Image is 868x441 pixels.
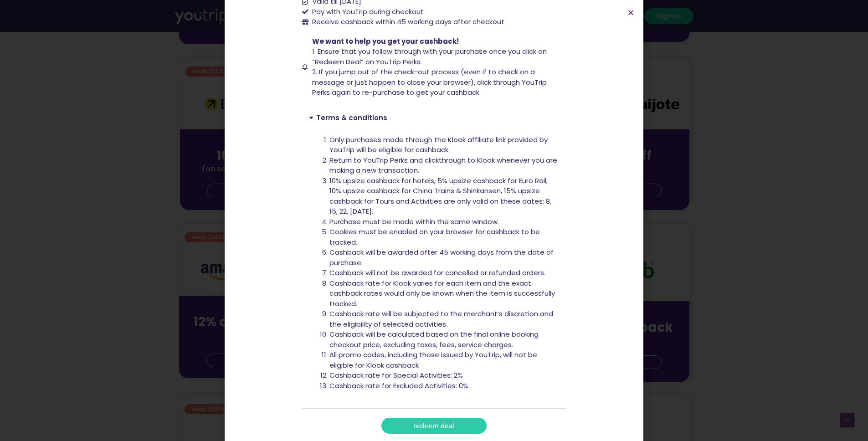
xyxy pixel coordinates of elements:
[302,128,566,409] div: Terms & conditions
[310,17,504,27] span: Receive cashback within 45 working days after checkout
[329,227,560,247] li: Cookies must be enabled on your browser for cashback to be tracked.
[329,247,560,268] li: Cashback will be awarded after 45 working days from the date of purchase.
[310,7,424,17] span: Pay with YouTrip during checkout
[329,135,560,155] li: Only purchases made through the Klook affiliate link provided by YouTrip will be eligible for cas...
[627,9,634,16] a: Close
[329,309,560,329] li: Cashback rate will be subjected to the merchant’s discretion and the eligibility of selected acti...
[302,107,566,128] div: Terms & conditions
[329,176,551,216] span: 10% upsize cashback for hotels, 5% upsize cashback for Euro Rail, 10% upsize cashback for China T...
[329,217,560,227] li: Purchase must be made within the same window.
[329,370,560,381] li: Cashback rate for Special Activities: 2%
[329,381,560,391] li: Cashback rate for Excluded Activities: 0%
[413,422,455,429] span: redeem deal
[312,36,459,46] span: We want to help you get your cashback!
[316,113,387,123] a: Terms & conditions
[329,278,560,309] li: Cashback rate for Klook varies for each item and the exact cashback rates would only be known whe...
[329,329,560,350] li: Cashback will be calculated based on the final online booking checkout price, excluding taxes, fe...
[329,350,537,370] span: All promo codes, including those issued by YouTrip, will not be eligible for Klook cashback
[329,268,560,278] li: Cashback will not be awarded for cancelled or refunded orders.
[329,155,560,176] li: Return to YouTrip Perks and clickthrough to Klook whenever you are making a new transaction.
[312,46,547,67] span: 1. Ensure that you follow through with your purchase once you click on “Redeem Deal” on YouTrip P...
[381,418,487,434] a: redeem deal
[312,67,547,97] span: 2. If you jump out of the check-out process (even if to check on a message or just happen to clos...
